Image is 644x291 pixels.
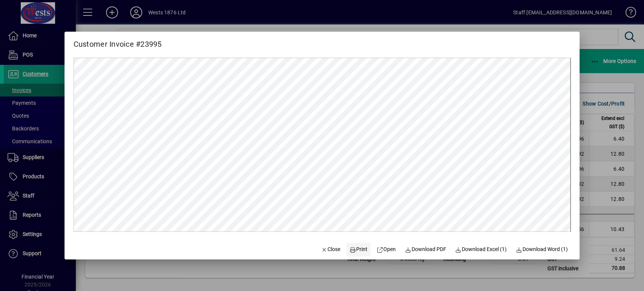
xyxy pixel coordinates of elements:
[513,243,571,256] button: Download Word (1)
[373,243,399,256] a: Open
[405,245,446,253] span: Download PDF
[346,243,370,256] button: Print
[65,32,171,50] h2: Customer Invoice #23995
[321,245,341,253] span: Close
[318,243,344,256] button: Close
[452,243,510,256] button: Download Excel (1)
[455,245,507,253] span: Download Excel (1)
[402,243,449,256] a: Download PDF
[350,245,368,253] span: Print
[516,245,568,253] span: Download Word (1)
[377,245,396,253] span: Open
